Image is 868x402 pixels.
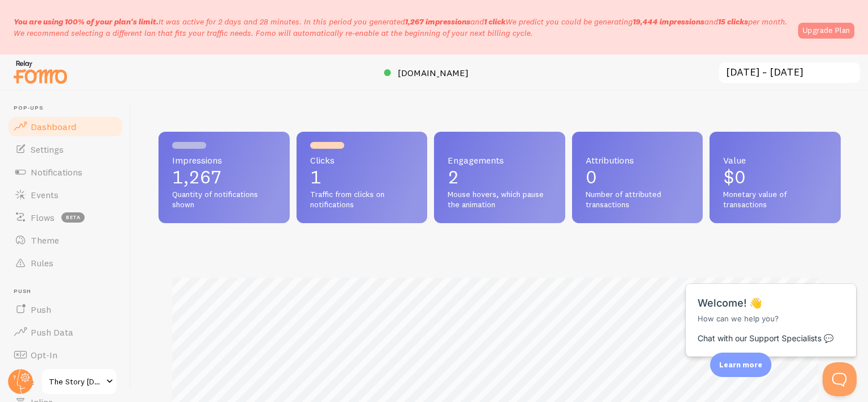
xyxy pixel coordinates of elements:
b: 1 click [484,16,506,27]
iframe: Help Scout Beacon - Open [823,362,857,396]
span: Flows [31,212,55,223]
span: Events [31,189,59,200]
a: Events [7,183,124,206]
a: Dashboard [7,115,124,138]
span: $0 [723,166,746,188]
span: Quantity of notifications shown [172,190,276,210]
a: The Story [DEMOGRAPHIC_DATA] Project [41,368,118,395]
b: 1,267 impressions [405,16,470,27]
span: and [405,16,506,27]
span: Notifications [31,166,82,178]
span: Clicks [310,156,414,165]
span: Impressions [172,156,276,165]
span: Engagements [448,156,552,165]
span: Attributions [586,156,690,165]
a: Flows beta [7,206,124,229]
p: Learn more [719,359,762,370]
p: 1,267 [172,168,276,186]
span: Value [723,156,827,165]
span: Number of attributed transactions [586,190,690,210]
img: fomo-relay-logo-orange.svg [12,57,69,86]
span: Mouse hovers, which pause the animation [448,190,552,210]
span: Push Data [31,326,73,338]
span: The Story [DEMOGRAPHIC_DATA] Project [49,375,103,388]
a: Settings [7,138,124,161]
a: Rules [7,252,124,274]
a: Push Data [7,321,124,344]
a: Upgrade Plan [798,23,854,39]
span: Rules [31,257,53,269]
span: Monetary value of transactions [723,190,827,210]
span: and [633,16,748,27]
div: Learn more [710,353,771,377]
b: 15 clicks [718,16,748,27]
span: Push [14,288,124,295]
p: 1 [310,168,414,186]
span: Settings [31,144,64,155]
span: Pop-ups [14,104,124,112]
p: It was active for 2 days and 28 minutes. In this period you generated We predict you could be gen... [14,16,791,39]
span: Dashboard [31,121,76,132]
span: Theme [31,235,59,246]
span: Opt-In [31,349,57,361]
a: Theme [7,229,124,252]
a: Opt-In [7,344,124,366]
b: 19,444 impressions [633,16,704,27]
a: Push [7,298,124,321]
p: 0 [586,168,690,186]
span: beta [61,212,85,223]
p: 2 [448,168,552,186]
iframe: Help Scout Beacon - Messages and Notifications [680,256,863,362]
span: You are using 100% of your plan's limit. [14,16,158,27]
a: Notifications [7,161,124,183]
span: Push [31,304,51,315]
span: Traffic from clicks on notifications [310,190,414,210]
